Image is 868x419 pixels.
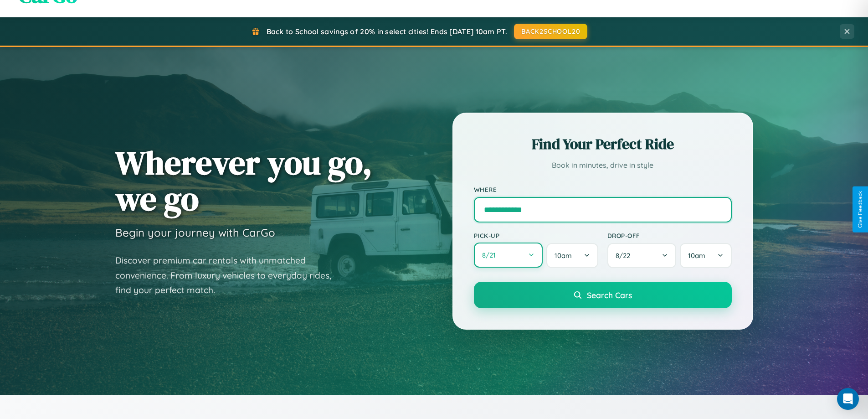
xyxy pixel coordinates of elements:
[837,388,859,410] div: Open Intercom Messenger
[616,251,635,260] span: 8 / 22
[857,191,863,228] div: Give Feedback
[115,145,372,217] h1: Wherever you go, we go
[688,251,705,260] span: 10am
[474,243,543,268] button: 8/21
[607,243,677,268] button: 8/22
[474,186,732,193] label: Where
[115,226,275,239] h3: Begin your journey with CarGo
[474,282,732,308] button: Search Cars
[587,290,632,300] span: Search Cars
[474,134,732,154] h2: Find Your Perfect Ride
[474,232,598,239] label: Pick-up
[267,27,507,36] span: Back to School savings of 20% in select cities! Ends [DATE] 10am PT.
[115,253,343,298] p: Discover premium car rentals with unmatched convenience. From luxury vehicles to everyday rides, ...
[546,243,598,268] button: 10am
[680,243,731,268] button: 10am
[474,159,732,172] p: Book in minutes, drive in style
[555,251,572,260] span: 10am
[514,24,587,39] button: BACK2SCHOOL20
[482,251,500,259] span: 8 / 21
[607,232,732,239] label: Drop-off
